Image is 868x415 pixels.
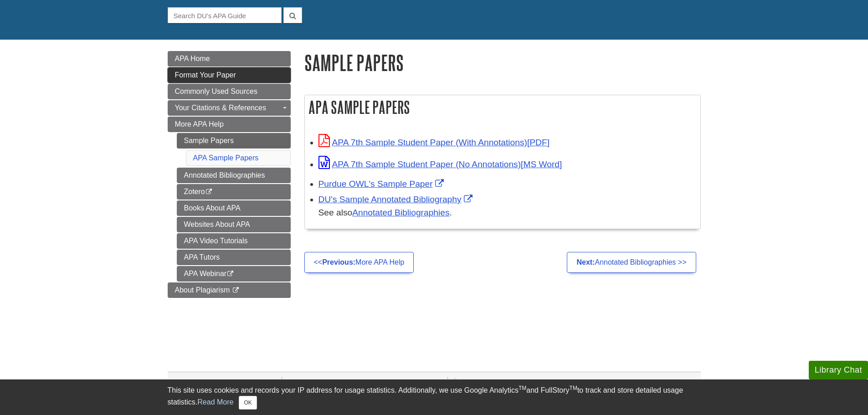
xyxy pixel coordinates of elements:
i: Print Page [452,378,459,385]
a: APA Home [168,51,291,67]
a: APA Video Tutorials [177,233,291,249]
a: Link opens in new window [318,179,446,189]
a: Next:Annotated Bibliographies >> [567,252,696,273]
a: Zotero [177,184,291,200]
a: Annotated Bibliographies [177,168,291,183]
a: APA Tutors [177,250,291,265]
button: Library Chat [809,361,868,379]
span: Format Your Paper [175,71,236,79]
i: This link opens in a new window [205,189,213,195]
a: APA Sample Papers [193,154,259,162]
a: Format Your Paper [168,67,291,83]
i: This link opens in a new window [232,287,240,293]
a: Login to LibApps [638,378,692,386]
a: Books About APA [177,200,291,216]
a: Websites About APA [177,217,291,232]
a: <<Previous:More APA Help [304,252,414,273]
span: [DATE] 1:03 PM [225,378,277,386]
a: More APA Help [168,117,291,132]
a: Link opens in new window [318,138,550,147]
button: Close [239,396,257,410]
a: Print Page [452,378,493,386]
a: Read More [197,398,233,406]
span: Commonly Used Sources [175,87,257,95]
a: About Plagiarism [168,282,291,298]
strong: Previous: [322,258,355,266]
sup: TM [519,385,526,391]
span: APA Home [175,55,210,62]
a: Your Citations & References [168,100,291,116]
h1: Sample Papers [304,51,701,74]
sup: TM [570,385,577,391]
span: More APA Help [175,120,224,128]
span: Last Updated: [175,378,223,386]
h2: APA Sample Papers [305,95,700,119]
input: Search DU's APA Guide [168,7,282,23]
i: This link opens in a new window [226,271,234,277]
div: This site uses cookies and records your IP address for usage statistics. Additionally, we use Goo... [168,385,701,410]
div: See also . [318,206,696,220]
a: Annotated Bibliographies [352,208,449,217]
span: About Plagiarism [175,286,230,294]
a: Sample Papers [177,133,291,149]
div: Guide Page Menu [168,51,291,298]
span: Your Citations & References [175,104,266,112]
a: APA Webinar [177,266,291,282]
a: Link opens in new window [318,159,562,169]
a: Link opens in new window [318,195,475,204]
strong: Next: [576,258,595,266]
span: [URL][PERSON_NAME][DOMAIN_NAME] [306,378,443,386]
span: URL: [287,378,304,386]
a: Commonly Used Sources [168,84,291,99]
